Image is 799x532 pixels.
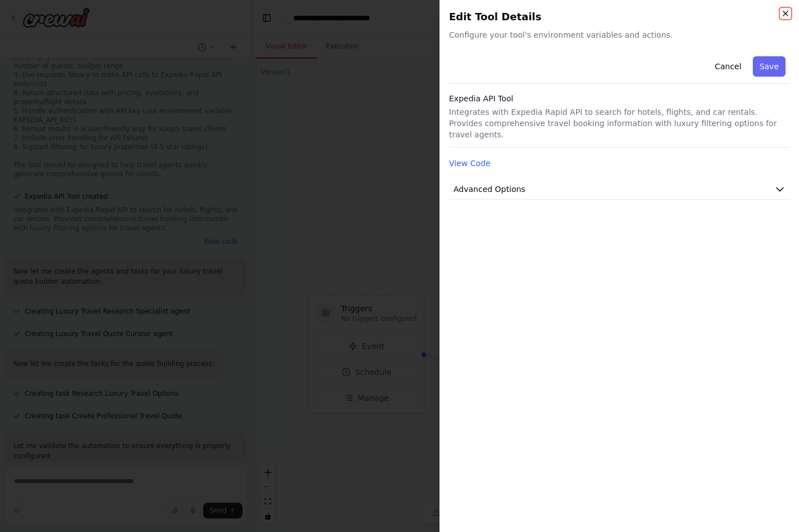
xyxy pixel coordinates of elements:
span: Configure your tool's environment variables and actions. [449,29,790,41]
button: Cancel [708,56,748,77]
button: Save [753,56,785,77]
h2: Edit Tool Details [449,9,790,25]
button: Advanced Options [449,179,790,200]
span: Advanced Options [454,184,526,195]
h3: Expedia API Tool [449,93,790,104]
p: Integrates with Expedia Rapid API to search for hotels, flights, and car rentals. Provides compre... [449,106,790,140]
button: View Code [449,158,491,169]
